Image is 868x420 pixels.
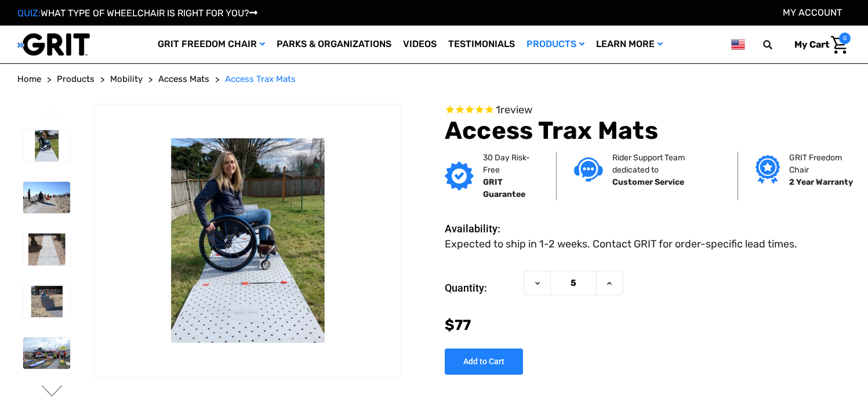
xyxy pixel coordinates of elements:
img: us.png [731,37,745,52]
span: 0 [839,33,851,44]
a: Products [57,73,95,86]
a: QUIZ:WHAT TYPE OF WHEELCHAIR IS RIGHT FOR YOU? [17,8,257,19]
input: Add to Cart [445,349,523,375]
a: Account [783,7,842,18]
img: Access Trax Mats [23,286,70,317]
nav: Breadcrumb [17,73,851,86]
strong: Customer Service [612,177,684,187]
span: $77 [445,317,471,333]
button: Go to slide 6 of 6 [40,109,64,123]
a: Learn More [590,26,669,63]
span: review [500,103,532,116]
img: Customer service [574,157,603,181]
span: QUIZ: [17,8,41,19]
img: GRIT All-Terrain Wheelchair and Mobility Equipment [17,33,90,56]
button: Go to slide 2 of 6 [40,385,64,399]
dd: Expected to ship in 1-2 weeks. Contact GRIT for order-specific lead times. [445,236,797,252]
img: Cart [831,36,848,54]
a: Parks & Organizations [271,26,397,63]
strong: GRIT Guarantee [483,177,525,199]
img: Access Trax Mats [23,130,70,161]
strong: 2 Year Warranty [789,177,853,187]
img: Access Trax Mats [23,234,70,265]
img: GRIT Guarantee [445,161,474,191]
a: Home [17,73,41,86]
p: Rider Support Team dedicated to [612,152,720,176]
span: Access Trax Mats [225,74,296,84]
dt: Availability: [445,221,518,236]
input: Search [768,33,786,57]
span: My Cart [794,39,829,50]
a: GRIT Freedom Chair [152,26,271,63]
span: Products [57,74,95,84]
span: Home [17,74,41,84]
a: Videos [397,26,442,63]
a: Access Mats [158,73,209,86]
a: Testimonials [442,26,521,63]
span: 1 reviews [496,103,532,116]
a: Mobility [110,73,143,86]
img: Grit freedom [756,155,779,184]
h1: Access Trax Mats [445,116,851,145]
p: GRIT Freedom Chair [789,152,855,176]
a: Products [521,26,590,63]
img: Access Trax Mats [23,338,70,369]
a: Access Trax Mats [225,73,296,86]
span: Mobility [110,74,143,84]
label: Quantity: [445,271,518,306]
img: Access Trax Mats [23,182,70,213]
p: 30 Day Risk-Free [483,152,539,176]
span: Access Mats [158,74,209,84]
img: Access Trax Mats [95,138,401,343]
a: Cart with 0 items [786,33,851,57]
span: Rated 5.0 out of 5 stars 1 reviews [445,104,851,117]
